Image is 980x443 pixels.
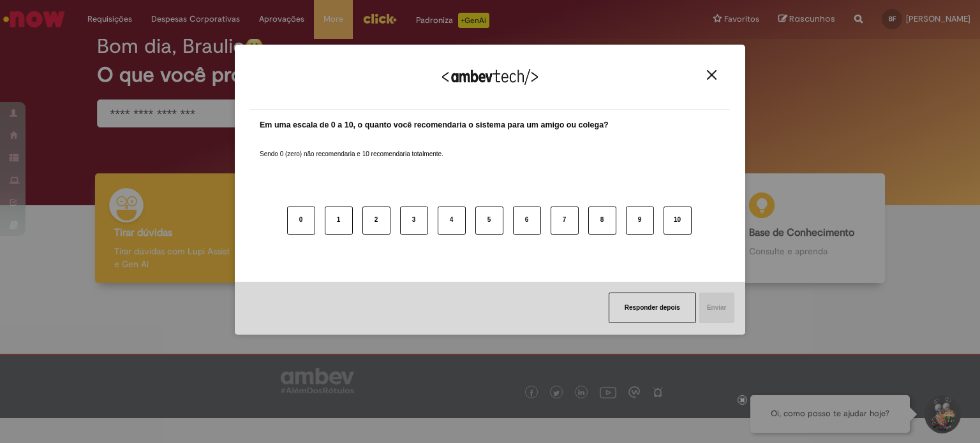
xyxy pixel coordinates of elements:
img: Logo Ambevtech [442,69,538,85]
button: 2 [362,207,390,235]
button: 4 [438,207,466,235]
button: 3 [400,207,428,235]
button: Responder depois [609,293,696,323]
button: 5 [475,207,503,235]
button: 10 [664,207,692,235]
button: Close [703,69,720,80]
button: 6 [513,207,541,235]
label: Sendo 0 (zero) não recomendaria e 10 recomendaria totalmente. [260,134,443,159]
button: 7 [551,207,579,235]
button: 9 [626,207,654,235]
img: Close [707,70,716,80]
label: Em uma escala de 0 a 10, o quanto você recomendaria o sistema para um amigo ou colega? [260,119,609,131]
button: 8 [588,207,616,235]
button: 1 [325,207,353,235]
button: 0 [287,207,315,235]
